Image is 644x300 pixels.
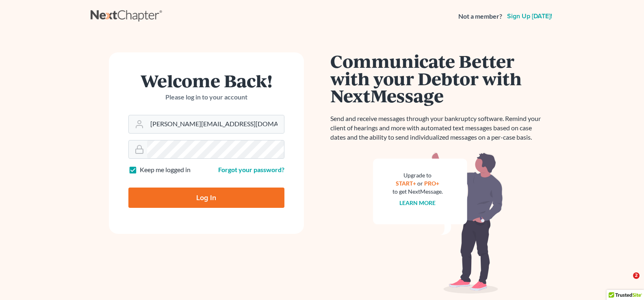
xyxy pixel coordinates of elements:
[424,180,439,187] a: PRO+
[399,199,436,206] a: Learn more
[330,114,546,142] p: Send and receive messages through your bankruptcy software. Remind your client of hearings and mo...
[140,165,191,175] label: Keep me logged in
[128,188,284,208] input: Log In
[505,13,554,19] a: Sign up [DATE]!
[128,72,284,89] h1: Welcome Back!
[330,52,546,104] h1: Communicate Better with your Debtor with NextMessage
[218,166,284,173] a: Forgot your password?
[392,188,443,196] div: to get NextMessage.
[392,171,443,179] div: Upgrade to
[373,152,503,294] img: nextmessage_bg-59042aed3d76b12b5cd301f8e5b87938c9018125f34e5fa2b7a6b67550977c72.svg
[616,272,636,292] iframe: Intercom live chat
[128,93,284,102] p: Please log in to your account
[147,115,284,133] input: Email Address
[417,180,423,187] span: or
[633,272,640,279] span: 2
[396,180,416,187] a: START+
[458,12,502,21] strong: Not a member?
